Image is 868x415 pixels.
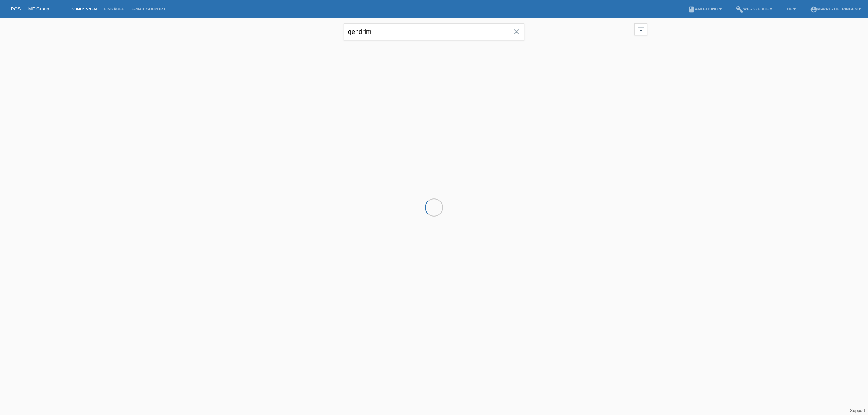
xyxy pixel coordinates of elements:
[344,23,524,40] input: Suche...
[128,7,169,11] a: E-Mail Support
[850,408,865,413] a: Support
[807,7,864,11] a: account_circlem-way - Oftringen ▾
[684,7,725,11] a: bookAnleitung ▾
[732,7,776,11] a: buildWerkzeuge ▾
[68,7,100,11] a: Kund*innen
[736,6,743,13] i: build
[688,6,695,13] i: book
[637,25,645,33] i: filter_list
[100,7,128,11] a: Einkäufe
[11,6,49,12] a: POS — MF Group
[783,7,799,11] a: DE ▾
[512,27,521,36] i: close
[810,6,817,13] i: account_circle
